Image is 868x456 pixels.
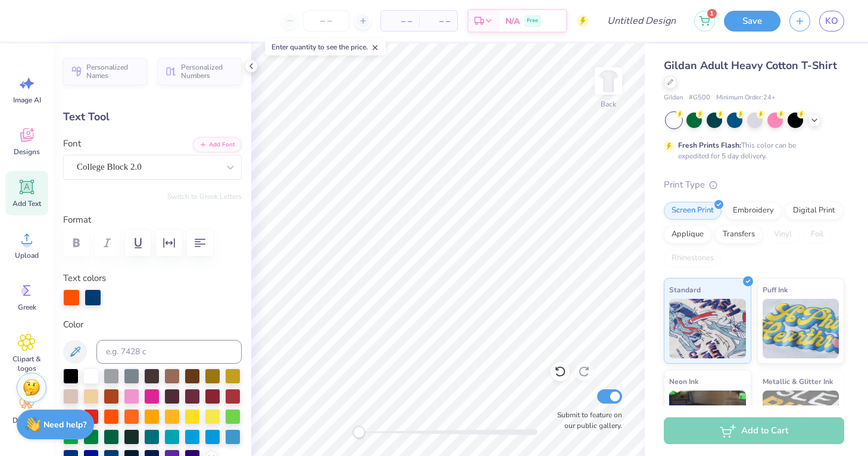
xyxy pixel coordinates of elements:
[664,58,837,73] span: Gildan Adult Heavy Cotton T-Shirt
[43,419,86,430] strong: Need help?
[669,375,698,388] span: Neon Ink
[664,249,722,267] div: Rhinestones
[551,410,622,431] label: Submit to feature on our public gallery.
[63,318,242,332] label: Color
[86,63,140,80] span: Personalized Names
[678,140,741,150] strong: Fresh Prints Flash:
[763,391,839,450] img: Metallic & Glitter Ink
[678,140,825,161] div: This color can be expedited for 5 day delivery.
[724,11,780,32] button: Save
[265,39,386,55] div: Enter quantity to see the price.
[766,226,800,243] div: Vinyl
[96,340,242,364] input: e.g. 7428 c
[715,226,763,243] div: Transfers
[13,95,41,105] span: Image AI
[63,58,147,85] button: Personalized Names
[664,202,722,220] div: Screen Print
[63,109,242,125] div: Text Tool
[689,93,710,103] span: # G500
[669,283,701,296] span: Standard
[669,299,746,358] img: Standard
[664,93,683,103] span: Gildan
[13,199,41,208] span: Add Text
[353,426,365,438] div: Accessibility label
[716,93,776,103] span: Minimum Order: 24 +
[763,375,833,388] span: Metallic & Glitter Ink
[505,15,520,27] span: N/A
[18,302,36,312] span: Greek
[303,10,349,32] input: – –
[825,14,838,28] span: KO
[763,283,788,296] span: Puff Ink
[598,9,685,33] input: Untitled Design
[426,15,450,27] span: – –
[527,17,538,25] span: Free
[181,63,235,80] span: Personalized Numbers
[803,226,831,243] div: Foil
[694,11,715,32] button: 1
[63,137,81,151] label: Font
[725,202,782,220] div: Embroidery
[597,69,620,93] img: Back
[13,416,41,425] span: Decorate
[763,299,839,358] img: Puff Ink
[601,99,616,110] div: Back
[388,15,412,27] span: – –
[707,9,717,18] span: 1
[819,11,844,32] a: KO
[664,226,711,243] div: Applique
[167,192,242,201] button: Switch to Greek Letters
[63,271,106,285] label: Text colors
[193,137,242,152] button: Add Font
[669,391,746,450] img: Neon Ink
[15,251,39,260] span: Upload
[158,58,242,85] button: Personalized Numbers
[7,354,46,373] span: Clipart & logos
[664,178,844,192] div: Print Type
[785,202,843,220] div: Digital Print
[63,213,242,227] label: Format
[14,147,40,157] span: Designs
